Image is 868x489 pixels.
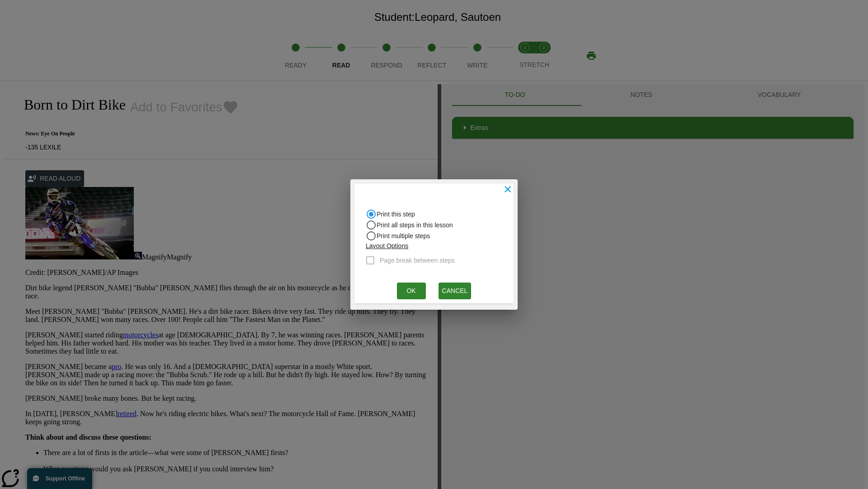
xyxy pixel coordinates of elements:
[380,256,455,265] span: Page break between steps
[439,283,472,299] button: Cancel
[377,231,430,241] span: Print multiple steps
[397,283,426,299] button: Ok, Will open in new browser window or tab
[377,221,453,230] span: Print all steps in this lesson
[377,210,415,219] span: Print this step
[498,179,518,199] button: close
[366,241,462,251] p: Layout Options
